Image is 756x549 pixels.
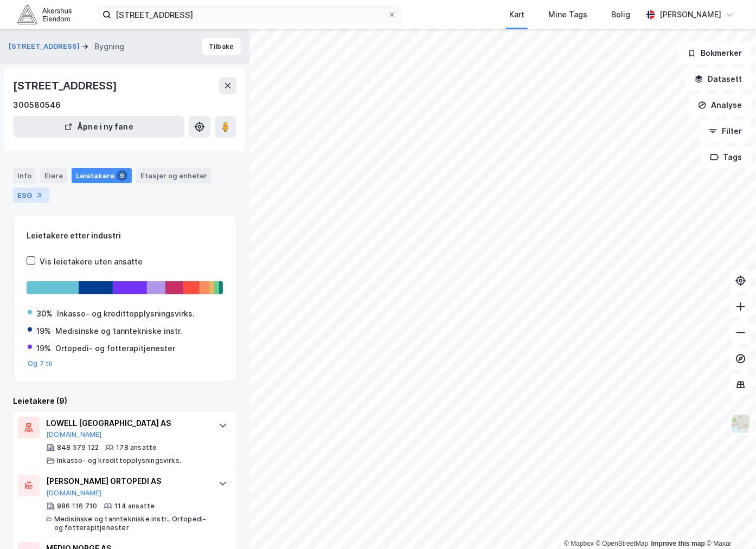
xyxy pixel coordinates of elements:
[34,190,45,201] div: 3
[46,417,208,430] div: LOWELL [GEOGRAPHIC_DATA] AS
[701,146,752,168] button: Tags
[57,456,181,465] div: Inkasso- og kredittopplysningsvirks.
[140,171,207,180] div: Etasjer og enheter
[685,68,752,90] button: Datasett
[731,414,751,434] img: Z
[28,359,53,368] button: Og 7 til
[548,8,587,21] div: Mine Tags
[689,94,752,116] button: Analyse
[40,255,143,268] div: Vis leietakere uten ansatte
[13,99,61,112] div: 300580546
[13,395,236,408] div: Leietakere (9)
[13,188,49,203] div: ESG
[94,40,124,53] div: Bygning
[57,443,99,452] div: 848 579 122
[17,5,72,24] img: akershus-eiendom-logo.9091f326c980b4bce74ccdd9f866810c.svg
[27,229,223,242] div: Leietakere etter industri
[702,497,756,549] iframe: Chat Widget
[700,120,752,142] button: Filter
[202,38,241,55] button: Tilbake
[54,515,208,532] div: Medisinske og tanntekniske instr., Ortopedi- og fotterapitjenester
[13,77,119,94] div: [STREET_ADDRESS]
[46,489,102,498] button: [DOMAIN_NAME]
[678,42,752,64] button: Bokmerker
[13,168,36,183] div: Info
[13,116,184,138] button: Åpne i ny fane
[117,170,127,181] div: 9
[659,8,721,21] div: [PERSON_NAME]
[36,307,53,320] div: 30%
[9,41,82,52] button: [STREET_ADDRESS]
[611,8,630,21] div: Bolig
[702,497,756,549] div: Kontrollprogram for chat
[72,168,132,183] div: Leietakere
[55,342,175,355] div: Ortopedi- og fotterapitjenester
[114,502,155,511] div: 114 ansatte
[36,325,51,338] div: 19%
[116,443,157,452] div: 178 ansatte
[57,502,97,511] div: 986 116 710
[46,430,102,439] button: [DOMAIN_NAME]
[111,7,388,23] input: Søk på adresse, matrikkel, gårdeiere, leietakere eller personer
[596,540,649,547] a: OpenStreetMap
[46,475,208,488] div: [PERSON_NAME] ORTOPEDI AS
[55,325,182,338] div: Medisinske og tanntekniske instr.
[509,8,524,21] div: Kart
[57,307,195,320] div: Inkasso- og kredittopplysningsvirks.
[651,540,705,547] a: Improve this map
[564,540,594,547] a: Mapbox
[36,342,51,355] div: 19%
[40,168,67,183] div: Eiere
